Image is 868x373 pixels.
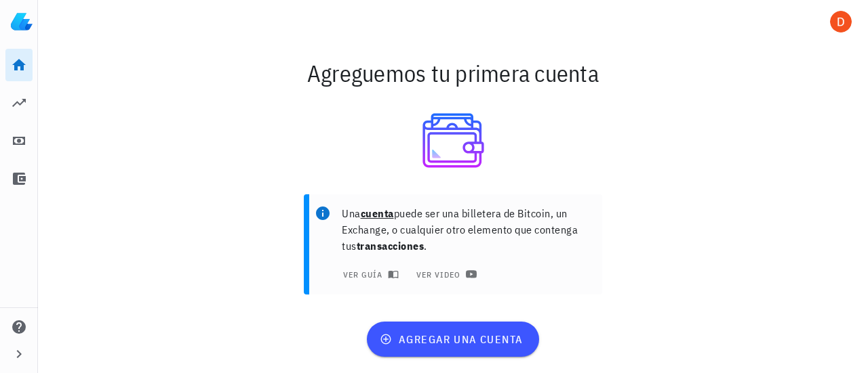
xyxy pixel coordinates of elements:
[342,205,591,254] p: Una puede ser una billetera de Bitcoin, un Exchange, o cualquier otro elemento que contenga tus .
[342,269,396,280] span: ver guía
[334,265,405,284] button: ver guía
[52,51,855,95] div: Agreguemos tu primera cuenta
[830,11,852,32] div: avatar
[357,239,425,253] b: transacciones
[415,269,474,280] span: ver video
[382,332,523,346] span: agregar una cuenta
[367,322,538,357] button: agregar una cuenta
[407,265,483,284] a: ver video
[361,206,394,220] b: cuenta
[11,11,33,32] img: LedgiFi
